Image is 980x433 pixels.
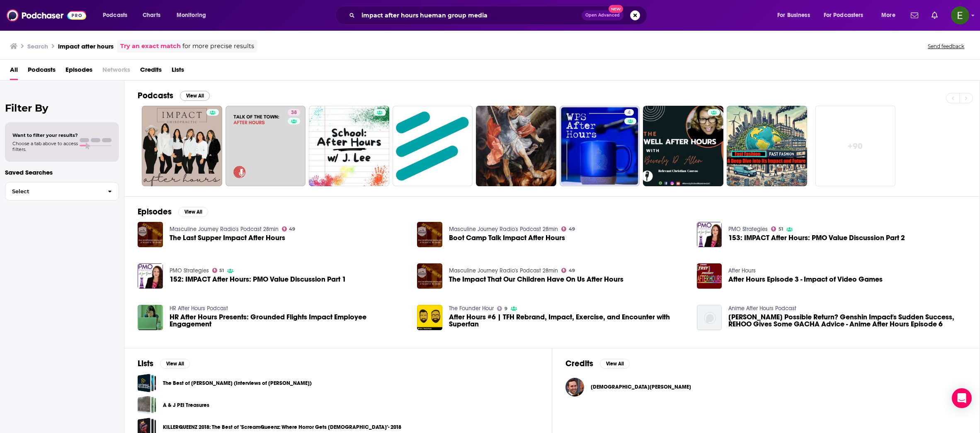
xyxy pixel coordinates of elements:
span: Choose a tab above to access filters. [12,141,78,152]
span: Monitoring [177,10,206,21]
span: for more precise results [182,41,254,51]
a: PodcastsView All [138,90,210,101]
img: The Impact That Our Children Have On Us After Hours [417,263,442,289]
span: 51 [779,227,783,231]
button: Open AdvancedNew [582,10,623,20]
a: Masculine Journey Radio's Podcast 28min [449,267,558,274]
a: PMO Strategies [170,267,209,274]
a: +90 [815,106,896,186]
button: open menu [771,9,820,22]
a: The Last Supper Impact After Hours [170,234,285,241]
a: Credits [140,63,162,80]
button: open menu [171,9,217,22]
a: 51 [212,268,224,273]
a: KILLERQUEENZ 2018: The Best of "ScreamQueenz: Where Horror Gets [DEMOGRAPHIC_DATA]"- 2018 [163,423,401,432]
span: The Best of Tom Bilyeu (Interviews of Tom) [138,374,156,392]
span: 49 [569,227,575,231]
a: Hunter x Hunter Possible Return? Genshin Impact's Sudden Success, REHOO Gives Some GACHA Advice -... [728,314,966,328]
span: Podcasts [103,10,127,21]
button: Show profile menu [951,6,969,24]
a: A & J PEI Treasures [163,401,209,410]
span: For Podcasters [824,10,864,21]
a: 153: IMPACT After Hours: PMO Value Discussion Part 2 [697,222,722,247]
a: After Hours Episode 3 - Impact of Video Games [728,276,883,283]
h3: impact after hours [58,42,114,50]
a: 49 [561,268,575,273]
h2: Podcasts [138,90,173,101]
a: 4 [624,109,634,116]
span: Boot Camp Talk Impact After Hours [449,234,565,241]
span: 49 [289,227,295,231]
a: 4 [560,106,640,186]
a: Anime After Hours Podcast [728,305,796,312]
img: Boot Camp Talk Impact After Hours [417,222,442,247]
a: ListsView All [138,358,190,369]
a: HR After Hours Podcast [170,305,228,312]
span: Lists [172,63,184,80]
a: All [10,63,18,80]
span: Networks [102,63,130,80]
a: After Hours [728,267,756,274]
div: Search podcasts, credits, & more... [343,6,655,25]
span: 38 [291,109,297,117]
span: 4 [628,109,631,117]
a: The Best of [PERSON_NAME] (Interviews of [PERSON_NAME]) [163,379,312,388]
a: HR After Hours Presents: Grounded Flights Impact Employee Engagement [170,314,408,328]
a: Episodes [65,63,92,80]
span: For Business [777,10,810,21]
input: Search podcasts, credits, & more... [358,9,582,22]
a: 38 [288,109,300,116]
span: Want to filter your results? [12,132,78,138]
h2: Lists [138,358,153,369]
a: EpisodesView All [138,207,208,217]
img: After Hours Episode 3 - Impact of Video Games [697,263,722,289]
img: Podchaser - Follow, Share and Rate Podcasts [7,7,86,23]
span: Select [5,189,101,194]
img: Christian Evans [565,378,584,397]
span: 49 [569,269,575,272]
button: View All [160,359,190,369]
h3: Search [27,42,48,50]
a: The Last Supper Impact After Hours [138,222,163,247]
img: 152: IMPACT After Hours: PMO Value Discussion Part 1 [138,263,163,289]
button: open menu [818,9,876,22]
img: After Hours #6 | TFH Rebrand, Impact, Exercise, and Encounter with Superfan [417,305,442,330]
a: 153: IMPACT After Hours: PMO Value Discussion Part 2 [728,234,905,241]
a: Charts [137,9,165,22]
h2: Filter By [5,102,119,114]
span: 51 [219,269,224,272]
img: User Profile [951,6,969,24]
a: Masculine Journey Radio's Podcast 28min [449,226,558,233]
span: Charts [143,10,160,21]
a: Show notifications dropdown [928,8,941,22]
h2: Credits [565,358,593,369]
a: CreditsView All [565,358,630,369]
p: Saved Searches [5,168,119,176]
div: Open Intercom Messenger [952,388,972,408]
a: Masculine Journey Radio's Podcast 28min [170,226,279,233]
img: Hunter x Hunter Possible Return? Genshin Impact's Sudden Success, REHOO Gives Some GACHA Advice -... [697,305,722,330]
a: The Impact That Our Children Have On Us After Hours [449,276,623,283]
button: View All [600,359,630,369]
a: PMO Strategies [728,226,768,233]
a: 152: IMPACT After Hours: PMO Value Discussion Part 1 [170,276,346,283]
a: Podcasts [28,63,56,80]
a: After Hours #6 | TFH Rebrand, Impact, Exercise, and Encounter with Superfan [449,314,687,328]
span: A & J PEI Treasures [138,396,156,414]
span: Logged in as Emily.Kaplan [951,6,969,24]
span: 9 [505,307,507,311]
a: 49 [561,226,575,231]
span: More [881,10,895,21]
